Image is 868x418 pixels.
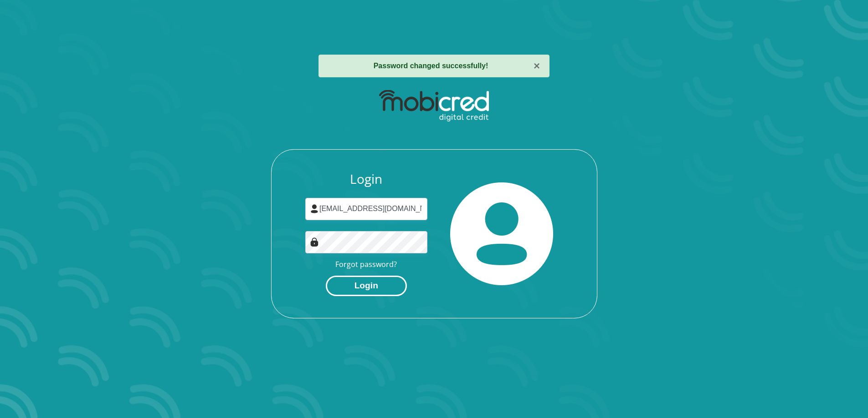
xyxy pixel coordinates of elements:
[379,90,489,122] img: mobicred logo
[326,276,407,296] button: Login
[305,171,427,187] h3: Login
[310,204,319,213] img: user-icon image
[374,62,488,70] strong: Password changed successfully!
[335,259,397,269] a: Forgot password?
[305,198,427,220] input: Username
[534,60,540,71] button: ×
[310,237,319,247] img: Image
